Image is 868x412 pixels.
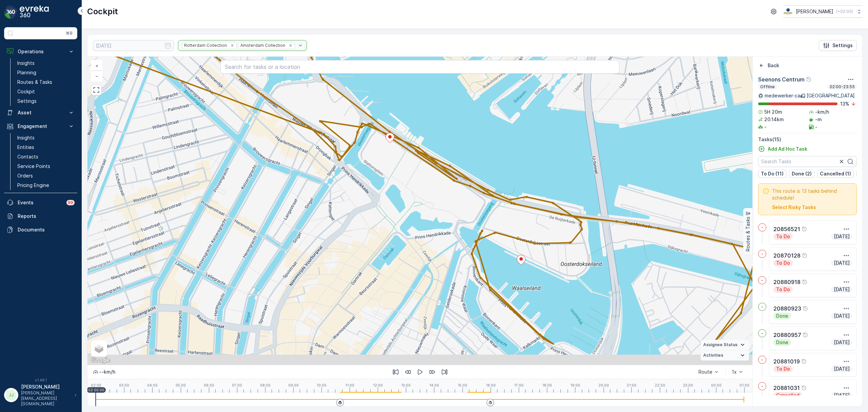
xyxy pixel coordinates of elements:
p: medewerker-ca [765,92,800,99]
a: Contacts [15,152,77,162]
span: Activities [703,353,723,358]
p: - [761,357,763,362]
p: 15:00 [458,383,467,387]
p: Insights [17,134,35,141]
p: Back [768,62,779,69]
p: Done [775,313,789,319]
p: [DATE] [833,366,850,372]
div: Help Tooltip Icon [803,332,808,338]
a: Reports [4,209,77,223]
div: JJ [6,390,17,400]
p: 99 [68,200,73,205]
a: Events99 [4,196,77,209]
p: [DATE] [833,233,850,240]
p: [PERSON_NAME] [21,383,71,390]
p: 09:00 [288,383,299,387]
p: 08:00 [260,383,271,387]
p: Engagement [18,123,64,130]
p: - [761,251,763,257]
button: To Do (11) [758,170,786,178]
p: Cockpit [17,88,35,95]
p: [PERSON_NAME][EMAIL_ADDRESS][DOMAIN_NAME] [21,390,71,407]
p: Add Ad Hoc Task [768,146,807,152]
input: dd/mm/yyyy [93,40,174,51]
p: Tasks ( 15 ) [758,136,857,143]
p: - [764,124,767,130]
p: 02:00:00 [88,388,104,392]
div: 1x [732,369,737,375]
p: Service Points [17,163,50,170]
button: Select Risky Tasks [772,204,816,211]
p: Cancelled (1) [820,170,851,177]
a: Zoom In [92,61,102,71]
p: Done [775,339,789,346]
p: [DATE] [833,392,850,399]
p: -- km/h [99,369,115,375]
a: Planning [15,68,77,77]
div: Route [698,369,712,375]
div: Help Tooltip Icon [802,253,807,258]
p: -m [815,116,822,123]
p: -km/h [815,109,829,115]
p: - [761,278,763,283]
p: 20:00 [598,383,609,387]
span: + [95,63,98,69]
button: JJ[PERSON_NAME][PERSON_NAME][EMAIL_ADDRESS][DOMAIN_NAME] [4,383,77,407]
p: Settings [17,98,37,105]
p: 18:00 [542,383,552,387]
p: 13:00 [401,383,411,387]
a: Layers [92,341,106,356]
p: 21:00 [627,383,636,387]
div: Help Tooltip Icon [806,77,811,82]
p: 5H 20m [764,109,782,115]
p: 20.14km [764,116,784,123]
p: 12:00 [373,383,383,387]
p: 19:00 [570,383,580,387]
p: 04:00 [147,383,158,387]
p: [DATE] [833,286,850,293]
p: To Do [775,260,791,266]
p: Asset [18,109,64,116]
p: Cancelled [775,392,800,399]
img: Google [89,356,112,365]
p: Events [18,199,62,206]
p: 20880957 [773,331,801,339]
p: Pricing Engine [17,182,49,189]
a: Documents [4,223,77,237]
p: 20870128 [773,251,801,260]
p: 05:00 [176,383,186,387]
p: Seenons Centrum [758,75,805,83]
input: Search for tasks or a location [220,60,619,74]
p: 16:00 [486,383,496,387]
p: 11:00 [345,383,354,387]
a: Open this area in Google Maps (opens a new window) [89,356,112,365]
div: Help Tooltip Icon [802,279,807,285]
div: Help Tooltip Icon [803,306,808,311]
button: Done (2) [789,170,814,178]
p: 07:00 [232,383,242,387]
p: [DATE] [833,313,850,319]
a: Cockpit [15,87,77,96]
p: Cockpit [87,6,118,17]
button: [PERSON_NAME](+02:00) [783,5,863,18]
p: 14:00 [429,383,439,387]
button: Operations [4,45,77,58]
span: − [95,73,99,79]
p: Planning [17,69,36,76]
p: 03:00 [119,383,129,387]
button: Asset [4,106,77,119]
p: - [761,225,763,230]
img: logo [4,5,18,19]
p: Routes & Tasks [745,217,751,252]
a: Back [758,62,779,69]
p: Contacts [17,153,38,160]
p: Operations [18,48,64,55]
p: 20881019 [773,357,800,366]
a: Zoom Out [92,71,102,81]
p: Settings [832,42,853,49]
p: 17:00 [514,383,524,387]
p: To Do [775,233,791,240]
button: Engagement [4,119,77,133]
p: To Do [775,286,791,293]
p: Insights [17,60,35,67]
